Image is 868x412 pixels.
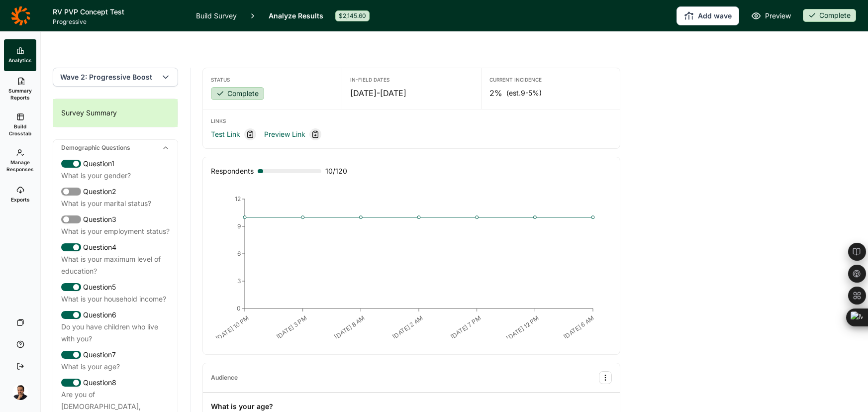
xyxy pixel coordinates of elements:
[237,305,241,312] tspan: 0
[599,371,612,384] button: Audience Options
[506,88,542,98] span: (est. 9-5% )
[335,10,370,21] div: $2,145.60
[803,9,856,22] div: Complete
[211,87,264,100] div: Complete
[53,140,178,156] div: Demographic Questions
[237,222,241,230] tspan: 9
[505,314,540,342] text: [DATE] 12 PM
[235,195,241,203] tspan: 12
[12,384,28,400] img: amg06m4ozjtcyqqhuw5b.png
[61,349,170,361] div: Question 7
[4,71,36,107] a: Summary Reports
[61,241,170,253] div: Question 4
[53,18,184,26] span: Progressive
[449,314,482,340] text: [DATE] 7 PM
[53,99,178,127] div: Survey Summary
[391,314,424,340] text: [DATE] 2 AM
[264,128,305,140] a: Preview Link
[211,128,240,140] a: Test Link
[751,10,791,22] a: Preview
[211,87,264,101] button: Complete
[237,250,241,257] tspan: 6
[61,170,170,182] div: What is your gender?
[61,253,170,277] div: What is your maximum level of education?
[8,123,32,137] span: Build Crosstab
[61,361,170,373] div: What is your age?
[61,213,170,225] div: Question 3
[61,281,170,293] div: Question 5
[4,107,36,143] a: Build Crosstab
[53,6,184,18] h1: RV PVP Concept Test
[4,179,36,210] a: Exports
[562,314,595,340] text: [DATE] 6 AM
[6,159,34,173] span: Manage Responses
[8,57,32,64] span: Analytics
[61,186,170,198] div: Question 2
[61,158,170,170] div: Question 1
[60,72,152,82] span: Wave 2: Progressive Boost
[676,6,739,25] button: Add wave
[61,198,170,209] div: What is your marital status?
[489,87,502,99] span: 2%
[350,76,473,83] div: In-Field Dates
[4,39,36,71] a: Analytics
[211,117,612,124] div: Links
[211,374,238,382] div: Audience
[333,314,366,340] text: [DATE] 8 AM
[350,87,473,99] div: [DATE] - [DATE]
[803,9,856,23] button: Complete
[53,68,178,87] button: Wave 2: Progressive Boost
[765,10,791,22] span: Preview
[309,128,321,140] div: Copy link
[489,76,612,83] div: Current Incidence
[211,165,254,177] div: Respondents
[8,87,32,101] span: Summary Reports
[61,225,170,237] div: What is your employment status?
[61,309,170,321] div: Question 6
[325,165,347,177] span: 10 / 120
[211,76,334,83] div: Status
[11,196,30,203] span: Exports
[244,128,256,140] div: Copy link
[4,143,36,179] a: Manage Responses
[275,314,308,340] text: [DATE] 3 PM
[237,277,241,285] tspan: 3
[214,314,250,342] text: [DATE] 10 PM
[61,293,170,305] div: What is your household income?
[61,321,170,345] div: Do you have children who live with you?
[61,377,170,389] div: Question 8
